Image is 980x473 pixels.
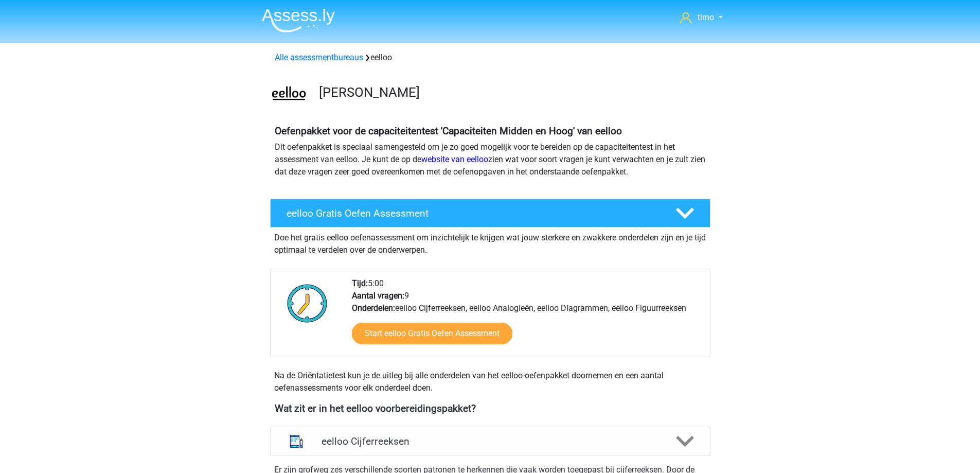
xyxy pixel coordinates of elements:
span: timo [698,12,714,22]
a: website van eelloo [421,154,488,164]
a: Alle assessmentbureaus [275,52,363,62]
h4: eelloo Gratis Oefen Assessment [287,207,659,219]
b: Aantal vragen: [352,291,404,301]
img: cijferreeksen [283,428,310,454]
a: eelloo Gratis Oefen Assessment [266,199,715,227]
h4: Wat zit er in het eelloo voorbereidingspakket? [275,402,706,414]
a: Start eelloo Gratis Oefen Assessment [352,323,512,344]
h4: eelloo Cijferreeksen [322,435,658,447]
h3: [PERSON_NAME] [319,84,702,100]
b: Onderdelen: [352,303,395,313]
img: Assessly [262,8,335,32]
b: Tijd: [352,278,368,288]
div: 5:00 9 eelloo Cijferreeksen, eelloo Analogieën, eelloo Diagrammen, eelloo Figuurreeksen [344,277,709,357]
b: Oefenpakket voor de capaciteitentest 'Capaciteiten Midden en Hoog' van eelloo [275,125,622,137]
img: Klok [281,277,333,329]
div: Na de Oriëntatietest kun je de uitleg bij alle onderdelen van het eelloo-oefenpakket doornemen en... [270,370,710,394]
a: timo [676,11,726,24]
div: eelloo [271,51,710,64]
img: eelloo.png [271,76,307,113]
div: Doe het gratis eelloo oefenassessment om inzichtelijk te krijgen wat jouw sterkere en zwakkere on... [270,227,710,256]
a: cijferreeksen eelloo Cijferreeksen [266,427,715,456]
p: Dit oefenpakket is speciaal samengesteld om je zo goed mogelijk voor te bereiden op de capaciteit... [275,141,706,178]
